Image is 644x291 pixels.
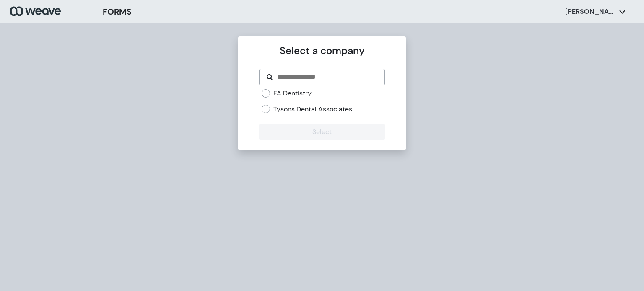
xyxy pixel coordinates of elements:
[259,43,384,58] p: Select a company
[273,105,352,114] label: Tysons Dental Associates
[276,72,377,82] input: Search
[273,89,312,98] label: FA Dentistry
[565,7,615,16] p: [PERSON_NAME]
[103,5,132,18] h3: FORMS
[259,124,384,140] button: Select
